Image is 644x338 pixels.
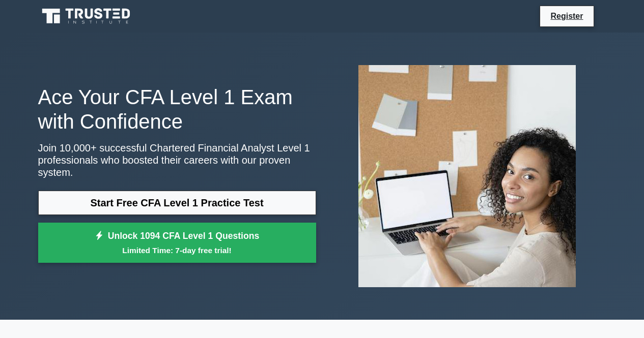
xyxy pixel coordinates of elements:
a: Start Free CFA Level 1 Practice Test [38,191,316,215]
h1: Ace Your CFA Level 1 Exam with Confidence [38,85,316,134]
a: Register [544,10,589,22]
small: Limited Time: 7-day free trial! [51,244,303,256]
p: Join 10,000+ successful Chartered Financial Analyst Level 1 professionals who boosted their caree... [38,142,316,178]
a: Unlock 1094 CFA Level 1 QuestionsLimited Time: 7-day free trial! [38,223,316,263]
